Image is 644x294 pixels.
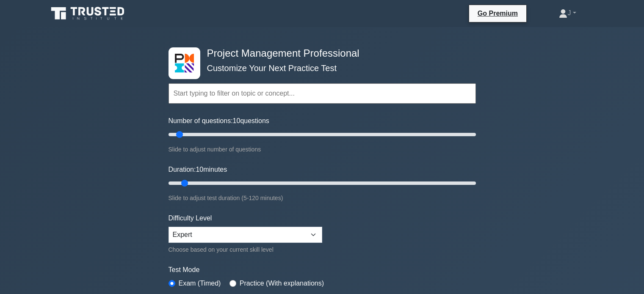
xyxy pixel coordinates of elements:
span: 10 [233,117,240,124]
input: Start typing to filter on topic or concept... [169,83,476,104]
label: Difficulty Level [169,213,212,223]
label: Number of questions: questions [169,116,269,126]
a: J [539,5,596,22]
label: Practice (With explanations) [240,278,324,289]
label: Test Mode [169,265,476,275]
div: Choose based on your current skill level [169,245,322,255]
div: Slide to adjust test duration (5-120 minutes) [169,193,476,203]
div: Slide to adjust number of questions [169,144,476,154]
span: 10 [196,166,203,173]
h4: Project Management Professional [204,47,434,60]
a: Go Premium [473,8,523,19]
label: Duration: minutes [169,165,227,175]
label: Exam (Timed) [179,278,221,289]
